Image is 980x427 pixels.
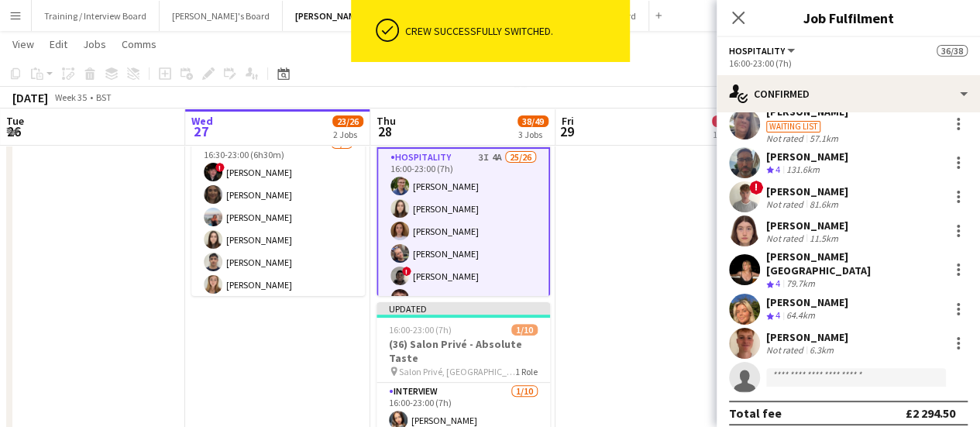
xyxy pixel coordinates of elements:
span: 27 [189,122,213,140]
span: 4 [775,164,780,175]
button: Training / Interview Board [32,1,160,31]
span: Jobs [83,37,106,51]
div: 6.3km [806,344,837,356]
app-job-card: Updated16:00-01:00 (9h) (Fri)37/38(36) Salon Privé - Absolute Taste Salon Privé, [GEOGRAPHIC_DATA... [377,67,550,296]
a: View [6,34,40,54]
span: ! [749,181,763,195]
div: 64.4km [783,309,818,322]
div: [PERSON_NAME] [766,150,848,164]
div: 16:00-23:00 (7h) [729,57,968,69]
span: 29 [559,122,574,140]
span: 0/1 [712,115,734,127]
div: Confirmed [717,75,980,112]
span: 16:00-23:00 (7h) [389,324,452,336]
h3: Job Fulfilment [717,8,980,28]
a: Edit [43,34,74,54]
span: Hospitality [729,45,785,57]
span: View [12,37,34,51]
span: Wed [191,114,213,128]
div: 79.7km [783,277,818,291]
button: [PERSON_NAME]'s Board [283,1,409,31]
a: Comms [115,34,163,54]
div: £2 294.50 [906,405,955,421]
div: Not rated [766,133,806,144]
div: Waiting list [766,121,820,133]
div: Total fee [729,405,782,421]
span: Fri [562,114,574,128]
div: BST [96,91,112,103]
div: [PERSON_NAME][GEOGRAPHIC_DATA] [766,250,943,277]
div: Crew successfully switched. [405,24,624,38]
div: [PERSON_NAME] [766,330,848,344]
span: 38/49 [518,115,548,127]
div: 57.1km [806,133,841,144]
div: 3 Jobs [518,129,548,140]
div: 131.6km [783,164,823,177]
span: Salon Privé, [GEOGRAPHIC_DATA] [399,366,515,377]
span: Comms [122,37,156,51]
div: Updated [377,302,550,315]
app-job-card: 16:30-23:00 (6h30m)23/25(22) Salon Privé - Absolute Taste Salon Privé, [GEOGRAPHIC_DATA]3 RolesBA... [191,67,365,296]
span: 1/10 [511,324,538,336]
div: 81.6km [806,198,841,210]
span: Edit [50,37,67,51]
span: ! [215,163,225,172]
h3: (36) Salon Privé - Absolute Taste [377,337,550,365]
button: [PERSON_NAME]'s Board [160,1,283,31]
div: Not rated [766,344,806,356]
span: Week 35 [51,91,90,103]
div: 2 Jobs [333,129,363,140]
span: 1 Role [515,366,538,377]
span: Thu [377,114,396,128]
div: [PERSON_NAME] [766,295,848,309]
button: Hospitality [729,45,797,57]
span: 28 [374,122,396,140]
span: 23/26 [332,115,363,127]
span: 4 [775,277,780,289]
span: 4 [775,309,780,321]
div: [PERSON_NAME] [766,219,848,232]
span: ! [402,267,411,276]
span: Tue [6,114,24,128]
span: 36/38 [937,45,968,57]
a: Jobs [77,34,112,54]
div: 1 Job [713,129,733,140]
span: 26 [4,122,24,140]
app-card-role: BAR STAFF4A7/816:30-23:00 (6h30m)![PERSON_NAME][PERSON_NAME][PERSON_NAME][PERSON_NAME][PERSON_NAM... [191,135,365,345]
div: Not rated [766,198,806,210]
div: 11.5km [806,232,841,244]
div: [DATE] [12,90,48,105]
div: [PERSON_NAME] [766,184,848,198]
div: Not rated [766,232,806,244]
